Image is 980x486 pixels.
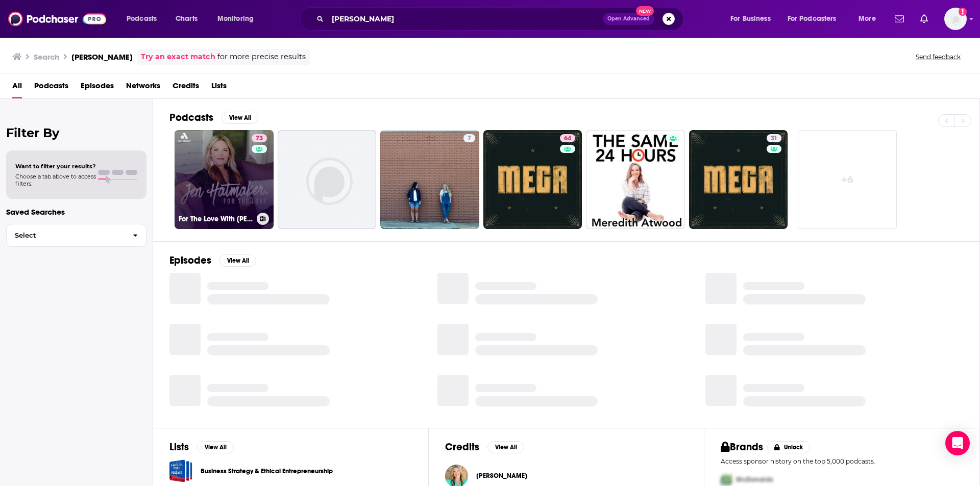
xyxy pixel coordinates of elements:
[179,215,253,223] h3: For The Love With [PERSON_NAME] Podcast
[71,52,133,62] h3: [PERSON_NAME]
[309,7,693,31] div: Search podcasts, credits, & more...
[8,9,106,29] img: Podchaser - Follow, Share and Rate Podcasts
[476,472,527,480] span: [PERSON_NAME]
[607,16,650,21] span: Open Advanced
[252,134,267,142] a: 73
[636,6,654,16] span: New
[176,12,198,26] span: Charts
[723,11,783,27] button: open menu
[217,51,306,63] span: for more precise results
[81,78,114,98] a: Episodes
[445,441,479,453] h2: Credits
[34,52,59,62] h3: Search
[169,254,256,267] a: EpisodesView All
[6,125,146,140] h2: Filter By
[445,441,524,453] a: CreditsView All
[169,111,258,124] a: PodcastsView All
[380,130,479,229] a: 7
[201,466,333,477] a: Business Strategy & Ethical Entrepreneurship
[169,111,213,124] h2: Podcasts
[169,11,204,27] a: Charts
[781,11,851,27] button: open menu
[169,459,192,482] a: Business Strategy & Ethical Entrepreneurship
[256,134,263,144] span: 73
[169,441,189,453] h2: Lists
[944,8,967,30] button: Show profile menu
[603,13,654,25] button: Open AdvancedNew
[222,112,258,124] button: View All
[913,53,964,61] button: Send feedback
[141,51,215,63] a: Try an exact match
[6,224,146,247] button: Select
[15,163,96,170] span: Want to filter your results?
[788,12,837,26] span: For Podcasters
[721,457,963,465] p: Access sponsor history on the top 5,000 podcasts.
[483,130,582,229] a: 64
[463,134,475,142] a: 7
[119,11,170,27] button: open menu
[169,254,211,267] h2: Episodes
[891,10,908,28] a: Show notifications dropdown
[736,475,773,484] span: McDonalds
[6,207,146,217] p: Saved Searches
[487,441,524,453] button: View All
[851,11,889,27] button: open menu
[476,472,527,480] a: Jen Hatmaker
[859,12,876,26] span: More
[767,134,781,142] a: 31
[12,78,22,98] a: All
[689,130,788,229] a: 31
[730,12,771,26] span: For Business
[175,130,274,229] a: 73For The Love With [PERSON_NAME] Podcast
[468,134,471,144] span: 7
[169,441,234,453] a: ListsView All
[721,441,763,453] h2: Brands
[34,78,68,98] a: Podcasts
[916,10,932,28] a: Show notifications dropdown
[798,130,897,229] a: +6
[945,431,970,455] div: Open Intercom Messenger
[126,78,160,98] a: Networks
[560,134,575,142] a: 64
[944,8,967,30] img: User Profile
[328,11,603,27] input: Search podcasts, credits, & more...
[217,12,254,26] span: Monitoring
[127,12,157,26] span: Podcasts
[219,254,256,267] button: View All
[959,8,967,16] svg: Add a profile image
[210,11,267,27] button: open menu
[767,441,811,453] button: Unlock
[197,441,234,453] button: View All
[211,78,227,98] a: Lists
[173,78,199,98] a: Credits
[564,134,571,144] span: 64
[7,232,125,239] span: Select
[771,134,777,144] span: 31
[944,8,967,30] span: Logged in as mmullin
[15,173,96,187] span: Choose a tab above to access filters.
